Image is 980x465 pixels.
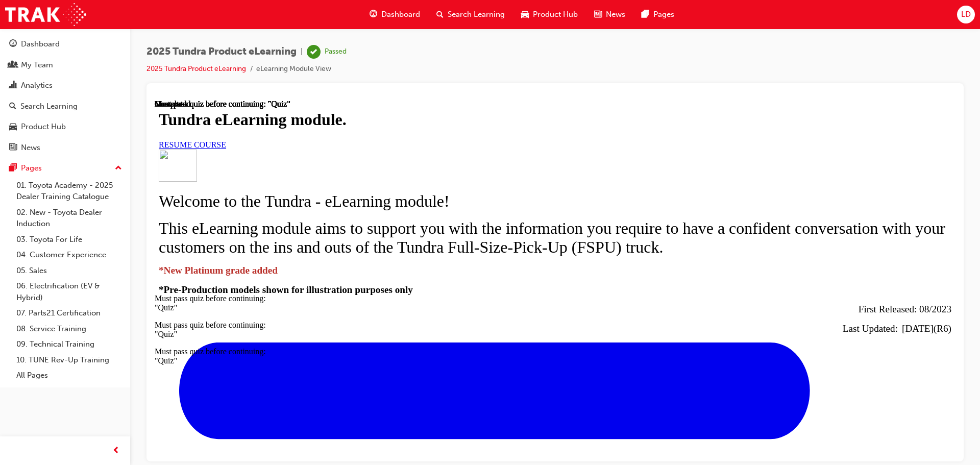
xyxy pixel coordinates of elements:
a: car-iconProduct Hub [513,4,586,25]
span: guage-icon [370,8,377,21]
a: guage-iconDashboard [361,4,428,25]
li: eLearning Module View [256,63,331,75]
a: search-iconSearch Learning [428,4,513,25]
div: Passed [325,47,347,57]
span: search-icon [9,102,16,111]
span: learningRecordVerb_PASS-icon [307,45,321,59]
a: 03. Toyota For Life [12,232,126,248]
span: guage-icon [9,40,17,49]
a: news-iconNews [586,4,633,25]
span: news-icon [9,143,17,153]
button: Pages [4,159,126,178]
span: Product Hub [533,9,578,20]
span: people-icon [9,61,17,70]
span: Search Learning [448,9,505,20]
a: 09. Technical Training [12,336,126,352]
a: RESUME COURSE [4,41,71,50]
a: Product Hub [4,117,126,136]
span: LD [961,9,971,20]
span: Last Updated: [688,224,743,234]
a: 04. Customer Experience [12,247,126,263]
div: Product Hub [21,121,66,133]
div: My Team [21,59,53,71]
a: Search Learning [4,97,126,116]
span: pages-icon [9,164,17,173]
div: Dashboard [21,38,60,50]
span: car-icon [521,8,529,21]
button: LD [957,6,975,23]
a: My Team [4,56,126,75]
a: Dashboard [4,35,126,54]
strong: *New Platinum grade added [4,165,123,176]
span: First Released: 08/2023 [704,204,797,215]
span: This eLearning module aims to support you with the information you require to have a confident co... [4,119,791,157]
span: car-icon [9,123,17,132]
span: Welcome to the Tundra - eLearning module! [4,92,295,111]
span: chart-icon [9,81,17,90]
span: prev-icon [112,445,120,457]
a: 01. Toyota Academy - 2025 Dealer Training Catalogue [12,178,126,205]
span: pages-icon [642,8,649,21]
a: 2025 Tundra Product eLearning [146,64,246,73]
a: Analytics [4,76,126,95]
span: Dashboard [381,9,420,20]
span: news-icon [594,8,602,21]
a: 05. Sales [12,263,126,279]
strong: *Pre-Production models shown for illustration purposes only [4,185,258,195]
a: News [4,138,126,157]
div: News [21,142,40,154]
img: Trak [5,3,86,26]
a: All Pages [12,368,126,383]
a: pages-iconPages [633,4,682,25]
a: 08. Service Training [12,321,126,337]
button: DashboardMy TeamAnalyticsSearch LearningProduct HubNews [4,33,126,159]
a: 02. New - Toyota Dealer Induction [12,205,126,232]
span: up-icon [115,162,122,175]
div: Pages [21,162,42,174]
div: Search Learning [20,101,78,112]
span: search-icon [436,8,444,21]
span: 2025 Tundra Product eLearning [146,46,297,58]
a: 06. Electrification (EV & Hybrid) [12,278,126,305]
span: News [606,9,625,20]
a: 10. TUNE Rev-Up Training [12,352,126,368]
span: [DATE](R6) [747,224,797,234]
a: 07. Parts21 Certification [12,305,126,321]
span: | [301,46,303,58]
span: Pages [653,9,674,20]
h1: Tundra eLearning module. [4,11,797,30]
div: Analytics [21,80,53,91]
